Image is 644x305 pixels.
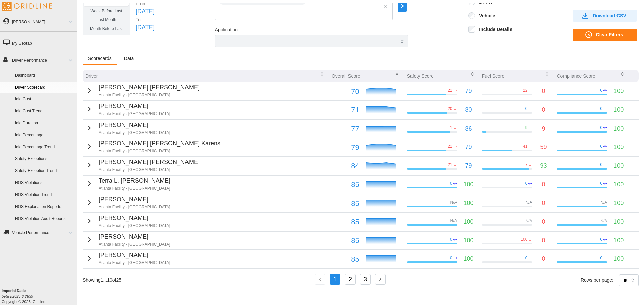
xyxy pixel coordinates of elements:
[12,105,77,118] a: Idle Cost Trend
[124,56,134,61] span: Data
[600,181,603,186] p: 0
[85,214,170,229] button: [PERSON_NAME]Atlanta Facility - [GEOGRAPHIC_DATA]
[573,10,637,22] button: Download CSV
[330,274,340,285] button: 1
[12,93,77,105] a: Idle Cost
[332,235,359,246] p: 85
[450,200,457,205] p: N/A
[345,274,356,285] button: 2
[596,29,623,41] span: Clear Filters
[85,73,98,79] p: Driver
[332,86,359,97] p: 70
[85,176,170,192] button: Terra L. [PERSON_NAME]Atlanta Facility - [GEOGRAPHIC_DATA]
[573,29,637,41] button: Clear Filters
[99,176,170,186] p: Terra L. [PERSON_NAME]
[600,218,607,224] p: N/A
[450,255,452,261] p: 0
[12,213,77,225] a: HOS Violation Audit Reports
[136,0,155,7] p: From:
[332,216,359,228] p: 85
[99,186,170,192] p: Atlanta Facility - [GEOGRAPHIC_DATA]
[12,177,77,189] a: HOS Violations
[332,123,359,135] p: 77
[464,236,474,245] p: 100
[600,237,603,242] p: 0
[542,180,545,189] p: 0
[88,56,112,61] span: Scorecards
[2,2,52,11] img: Gridline
[99,121,170,130] p: [PERSON_NAME]
[540,161,547,171] p: 93
[465,161,472,171] p: 79
[465,124,472,134] p: 86
[136,16,155,23] p: To:
[136,7,155,16] p: [DATE]
[523,88,527,93] p: 22
[525,255,528,261] p: 0
[525,125,528,131] p: 9
[332,73,360,79] p: Overall Score
[525,218,532,224] p: N/A
[360,274,371,285] button: 3
[90,26,123,31] span: Month Before Last
[215,26,238,34] label: Application
[613,254,624,264] p: 100
[600,125,603,131] p: 0
[2,288,77,304] div: Copyright © 2025, Gridline
[542,236,545,245] p: 0
[482,73,505,79] p: Fuel Score
[448,162,452,168] p: 21
[600,200,607,205] p: N/A
[600,88,603,93] p: 0
[613,124,624,134] p: 100
[613,217,624,227] p: 100
[99,139,220,148] p: [PERSON_NAME] [PERSON_NAME] Karens
[332,179,359,190] p: 85
[450,218,457,224] p: N/A
[465,105,472,115] p: 80
[465,87,472,96] p: 79
[99,242,170,247] p: Atlanta Facility - [GEOGRAPHIC_DATA]
[12,141,77,153] a: Idle Percentage Trend
[12,117,77,129] a: Idle Duration
[85,121,170,136] button: [PERSON_NAME]Atlanta Facility - [GEOGRAPHIC_DATA]
[613,236,624,245] p: 100
[613,143,624,152] p: 100
[99,111,170,117] p: Atlanta Facility - [GEOGRAPHIC_DATA]
[542,87,545,96] p: 0
[12,201,77,213] a: HOS Explanation Reports
[525,106,528,112] p: 0
[593,10,626,21] span: Download CSV
[525,162,528,168] p: 7
[332,142,359,153] p: 79
[542,199,545,208] p: 0
[85,195,170,210] button: [PERSON_NAME]Atlanta Facility - [GEOGRAPHIC_DATA]
[12,129,77,141] a: Idle Percentage
[85,158,200,173] button: [PERSON_NAME] [PERSON_NAME]Atlanta Facility - [GEOGRAPHIC_DATA]
[85,251,170,266] button: [PERSON_NAME]Atlanta Facility - [GEOGRAPHIC_DATA]
[557,73,595,79] p: Compliance Score
[332,160,359,172] p: 84
[332,253,359,265] p: 85
[542,254,545,264] p: 0
[465,143,472,152] p: 79
[448,106,452,112] p: 20
[12,165,77,177] a: Safety Exception Trend
[85,83,200,98] button: [PERSON_NAME] [PERSON_NAME]Atlanta Facility - [GEOGRAPHIC_DATA]
[2,294,33,298] i: beta v.2025.6.2839
[475,26,512,33] label: Include Details
[99,148,220,154] p: Atlanta Facility - [GEOGRAPHIC_DATA]
[99,92,200,98] p: Atlanta Facility - [GEOGRAPHIC_DATA]
[90,9,122,13] span: Week Before Last
[332,198,359,209] p: 85
[85,102,170,117] button: [PERSON_NAME]Atlanta Facility - [GEOGRAPHIC_DATA]
[136,23,155,32] p: [DATE]
[523,144,527,149] p: 41
[450,181,452,186] p: 0
[600,106,603,112] p: 0
[521,237,527,242] p: 100
[600,255,603,261] p: 0
[99,102,170,111] p: [PERSON_NAME]
[2,289,26,293] b: Imperial Dade
[12,189,77,201] a: HOS Violation Trend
